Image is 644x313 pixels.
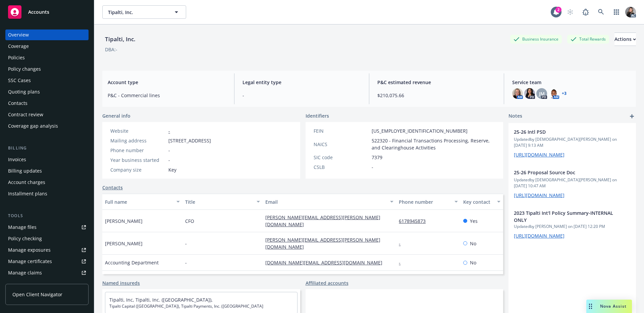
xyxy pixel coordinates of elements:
a: Report a Bug [579,5,592,19]
span: - [185,240,187,247]
a: [PERSON_NAME][EMAIL_ADDRESS][PERSON_NAME][DOMAIN_NAME] [265,237,380,250]
div: Tools [5,212,89,219]
a: [URL][DOMAIN_NAME] [514,233,565,239]
span: Service team [512,79,631,86]
div: 2 [555,7,561,13]
span: JM [539,90,545,97]
span: Key [168,166,176,173]
span: Updated by [PERSON_NAME] on [DATE] 12:20 PM [514,224,631,230]
div: DBA: - [105,46,117,53]
span: No [470,259,476,266]
a: - [399,259,406,266]
span: Open Client Navigator [12,291,62,298]
a: Contacts [102,184,123,191]
a: Manage files [5,222,89,233]
button: Full name [102,194,182,210]
span: [STREET_ADDRESS] [168,137,211,144]
div: Installment plans [8,188,47,199]
div: Tipalti, Inc. [102,35,138,44]
span: CFO [185,217,194,225]
span: Updated by [DEMOGRAPHIC_DATA][PERSON_NAME] on [DATE] 10:47 AM [514,177,631,189]
img: photo [524,88,535,99]
span: Identifiers [306,112,329,119]
a: Affiliated accounts [306,279,348,287]
span: Legal entity type [243,79,361,86]
span: Tipalti Capital ([GEOGRAPHIC_DATA]), Tipalti Payments, Inc. ([GEOGRAPHIC_DATA] [109,303,293,309]
a: [PERSON_NAME][EMAIL_ADDRESS][PERSON_NAME][DOMAIN_NAME] [265,214,380,228]
a: SSC Cases [5,75,89,86]
span: Accounting Department [105,259,159,266]
div: Title [185,198,253,205]
a: [DOMAIN_NAME][EMAIL_ADDRESS][DOMAIN_NAME] [265,259,388,266]
span: Yes [470,217,478,225]
div: Billing [5,145,89,151]
span: [US_EMPLOYER_IDENTIFICATION_NUMBER] [372,127,468,134]
span: Notes [508,112,522,120]
div: Manage claims [8,267,42,278]
button: Phone number [396,194,460,210]
div: Coverage gap analysis [8,121,58,131]
a: Policy changes [5,64,89,74]
div: Quoting plans [8,86,40,97]
div: Drag to move [586,300,595,313]
div: NAICS [314,141,369,148]
span: General info [102,112,130,119]
div: Website [110,127,166,134]
div: Phone number [399,198,450,205]
div: Policy changes [8,64,41,74]
span: - [243,92,361,99]
button: Actions [614,33,636,46]
div: Account charges [8,177,45,188]
span: [PERSON_NAME] [105,240,143,247]
a: Installment plans [5,188,89,199]
a: Account charges [5,177,89,188]
a: Coverage [5,41,89,52]
div: Manage files [8,222,37,233]
img: photo [625,7,636,17]
a: [URL][DOMAIN_NAME] [514,192,565,198]
a: - [399,240,406,247]
a: Billing updates [5,166,89,176]
a: Contacts [5,98,89,109]
div: SIC code [314,154,369,161]
div: 25-26 Proposal Source DocUpdatedby [DEMOGRAPHIC_DATA][PERSON_NAME] on [DATE] 10:47 AM[URL][DOMAIN... [508,164,636,204]
span: - [168,147,170,154]
a: Coverage gap analysis [5,121,89,131]
div: FEIN [314,127,369,134]
a: Policy checking [5,233,89,244]
span: 2023 Tipalti Int'l Policy Summary-INTERNAL ONLY [514,209,613,224]
div: Invoices [8,154,26,165]
a: Policies [5,52,89,63]
img: photo [512,88,523,99]
div: Billing updates [8,166,42,176]
a: [URL][DOMAIN_NAME] [514,151,565,158]
div: Overview [8,29,29,40]
a: Manage certificates [5,256,89,267]
a: Switch app [610,5,623,19]
span: Manage exposures [5,245,89,255]
a: - [168,128,170,134]
button: Tipalti, Inc. [102,5,186,19]
div: Year business started [110,156,166,164]
span: Tipalti, Inc. [108,9,166,16]
div: Mailing address [110,137,166,144]
button: Nova Assist [586,300,632,313]
span: P&C - Commercial lines [108,92,226,99]
div: Contacts [8,98,28,109]
div: CSLB [314,164,369,171]
span: - [372,164,373,171]
a: +3 [562,91,567,96]
div: Business Insurance [510,35,562,43]
a: Search [594,5,608,19]
span: Nova Assist [600,303,627,309]
a: Tipalti, Inc, Tipalti, Inc. ([GEOGRAPHIC_DATA]), [109,297,213,303]
div: Company size [110,166,166,173]
div: Actions [614,33,636,46]
a: 6178945873 [399,218,431,224]
div: Email [265,198,386,205]
span: No [470,240,476,247]
a: add [628,112,636,120]
a: Accounts [5,3,89,21]
div: Phone number [110,147,166,154]
span: 7379 [372,154,382,161]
